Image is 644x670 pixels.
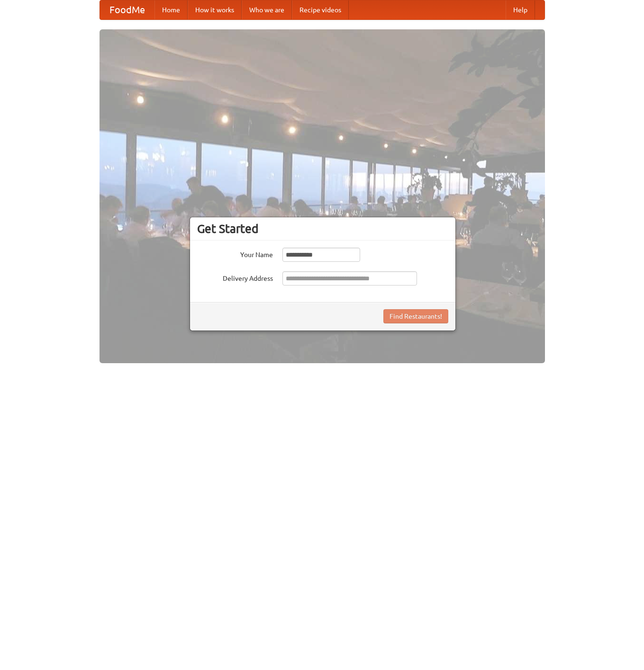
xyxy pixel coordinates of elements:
[100,0,154,19] a: FoodMe
[188,0,242,19] a: How it works
[506,0,535,19] a: Help
[292,0,349,19] a: Recipe videos
[383,309,448,323] button: Find Restaurants!
[154,0,188,19] a: Home
[242,0,292,19] a: Who we are
[197,271,273,283] label: Delivery Address
[197,248,273,259] label: Your Name
[197,222,448,236] h3: Get Started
